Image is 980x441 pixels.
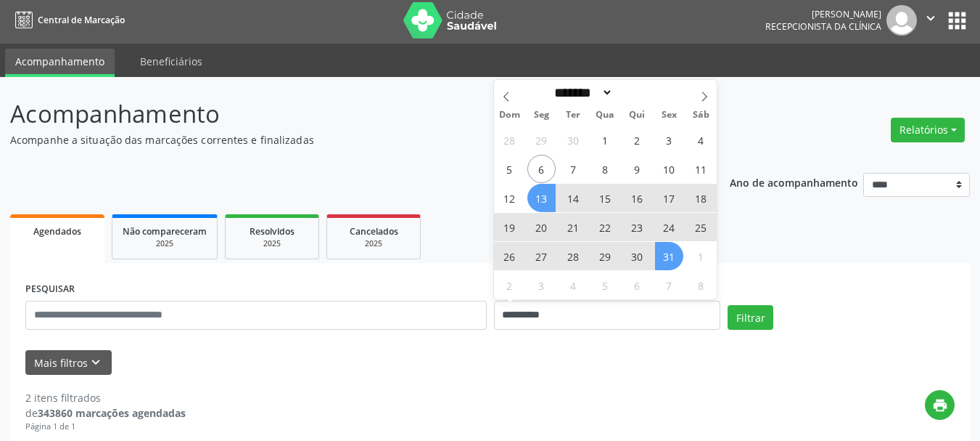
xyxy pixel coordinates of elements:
[655,271,683,299] span: Novembro 7, 2025
[25,421,186,433] div: Página 1 de 1
[130,49,213,74] a: Beneficiários
[559,242,588,270] span: Outubro 28, 2025
[623,213,651,241] span: Outubro 23, 2025
[495,213,524,241] span: Outubro 19, 2025
[687,213,715,241] span: Outubro 25, 2025
[728,305,773,330] button: Filtrar
[559,126,588,154] span: Setembro 30, 2025
[765,20,881,33] span: Recepcionista da clínica
[623,242,651,270] span: Outubro 30, 2025
[350,225,398,238] span: Cancelados
[687,184,715,212] span: Outubro 18, 2025
[25,350,112,376] button: Mais filtroskeyboard_arrow_down
[613,85,661,100] input: Year
[527,242,556,270] span: Outubro 27, 2025
[25,405,186,421] div: de
[655,184,683,212] span: Outubro 17, 2025
[10,8,125,32] a: Central de Marcação
[591,242,619,270] span: Outubro 29, 2025
[765,8,881,20] div: [PERSON_NAME]
[623,126,651,154] span: Outubro 2, 2025
[623,155,651,183] span: Outubro 9, 2025
[5,49,115,77] a: Acompanhamento
[495,155,524,183] span: Outubro 5, 2025
[655,155,683,183] span: Outubro 10, 2025
[123,225,207,238] span: Não compareceram
[88,355,104,371] i: keyboard_arrow_down
[944,8,970,33] button: apps
[495,184,524,212] span: Outubro 12, 2025
[494,110,526,120] span: Dom
[559,184,588,212] span: Outubro 14, 2025
[527,213,556,241] span: Outubro 20, 2025
[687,155,715,183] span: Outubro 11, 2025
[123,238,207,249] div: 2025
[559,271,588,299] span: Novembro 4, 2025
[495,242,524,270] span: Outubro 26, 2025
[250,225,295,238] span: Resolvidos
[891,118,965,142] button: Relatórios
[655,242,683,270] span: Outubro 31, 2025
[495,271,524,299] span: Novembro 2, 2025
[10,132,682,147] p: Acompanhe a situação das marcações correntes e finalizadas
[917,5,944,36] button: 
[925,390,955,420] button: print
[687,126,715,154] span: Outubro 4, 2025
[550,85,614,100] select: Month
[495,126,524,154] span: Setembro 28, 2025
[655,213,683,241] span: Outubro 24, 2025
[33,225,81,238] span: Agendados
[655,126,683,154] span: Outubro 3, 2025
[559,155,588,183] span: Outubro 7, 2025
[527,126,556,154] span: Setembro 29, 2025
[527,184,556,212] span: Outubro 13, 2025
[932,397,948,413] i: print
[589,110,621,120] span: Qua
[25,390,186,405] div: 2 itens filtrados
[236,238,308,249] div: 2025
[923,10,939,26] i: 
[653,110,685,120] span: Sex
[38,14,125,26] span: Central de Marcação
[591,184,619,212] span: Outubro 15, 2025
[623,271,651,299] span: Novembro 6, 2025
[623,184,651,212] span: Outubro 16, 2025
[886,5,917,36] img: img
[525,110,557,120] span: Seg
[527,155,556,183] span: Outubro 6, 2025
[687,271,715,299] span: Novembro 8, 2025
[25,278,75,301] label: PESQUISAR
[591,126,619,154] span: Outubro 1, 2025
[685,110,717,120] span: Sáb
[38,406,186,420] strong: 343860 marcações agendadas
[591,155,619,183] span: Outubro 8, 2025
[591,213,619,241] span: Outubro 22, 2025
[591,271,619,299] span: Novembro 5, 2025
[10,96,682,132] p: Acompanhamento
[621,110,653,120] span: Qui
[559,213,588,241] span: Outubro 21, 2025
[730,173,858,191] p: Ano de acompanhamento
[337,238,410,249] div: 2025
[557,110,589,120] span: Ter
[687,242,715,270] span: Novembro 1, 2025
[527,271,556,299] span: Novembro 3, 2025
